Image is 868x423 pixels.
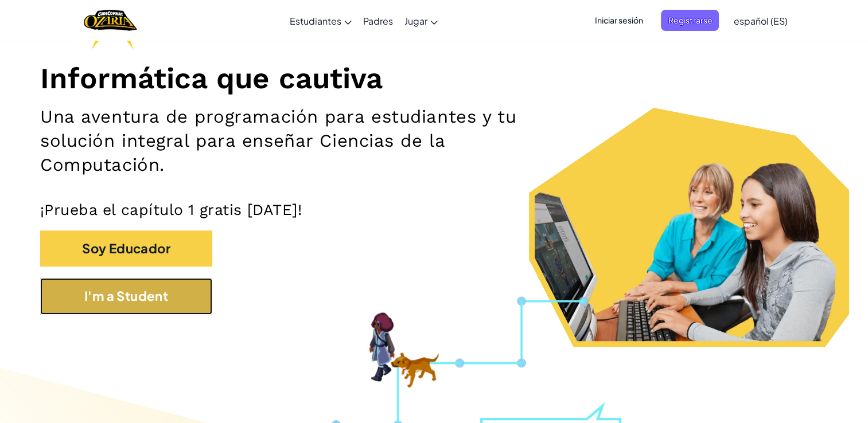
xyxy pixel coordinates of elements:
a: Ozaria by CodeCombat logo [84,9,137,32]
a: Estudiantes [284,5,357,36]
a: Jugar [399,5,443,36]
a: Padres [357,5,399,36]
button: Soy Educador [40,230,212,267]
p: ¡Prueba el capítulo 1 gratis [DATE]! [40,200,828,219]
span: español (ES) [733,15,787,27]
button: I'm a Student [40,278,212,314]
button: Iniciar sesión [587,10,649,31]
img: Home [84,9,137,32]
h1: Informática que cautiva [40,61,828,96]
button: Registrarse [661,10,719,31]
span: Jugar [404,15,427,27]
h2: Una aventura de programación para estudiantes y tu solución integral para enseñar Ciencias de la ... [40,105,568,177]
span: Estudiantes [290,15,341,27]
a: español (ES) [727,5,793,36]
